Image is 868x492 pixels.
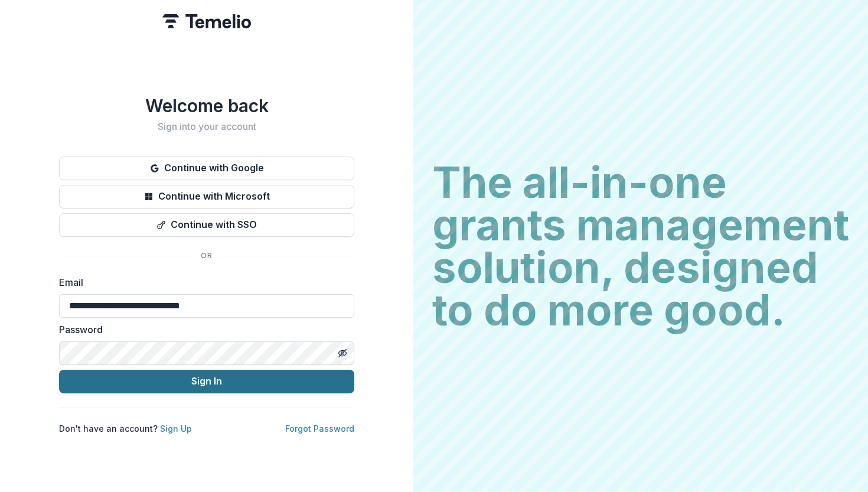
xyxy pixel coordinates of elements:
[59,185,354,208] button: Continue with Microsoft
[285,423,354,434] a: Forgot Password
[59,121,354,132] h2: Sign into your account
[59,322,347,337] label: Password
[162,14,251,28] img: Temelio
[59,370,354,393] button: Sign In
[59,157,354,180] button: Continue with Google
[333,344,352,363] button: Toggle password visibility
[59,275,347,289] label: Email
[59,95,354,116] h1: Welcome back
[59,422,192,435] p: Don't have an account?
[59,213,354,237] button: Continue with SSO
[160,423,192,434] a: Sign Up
